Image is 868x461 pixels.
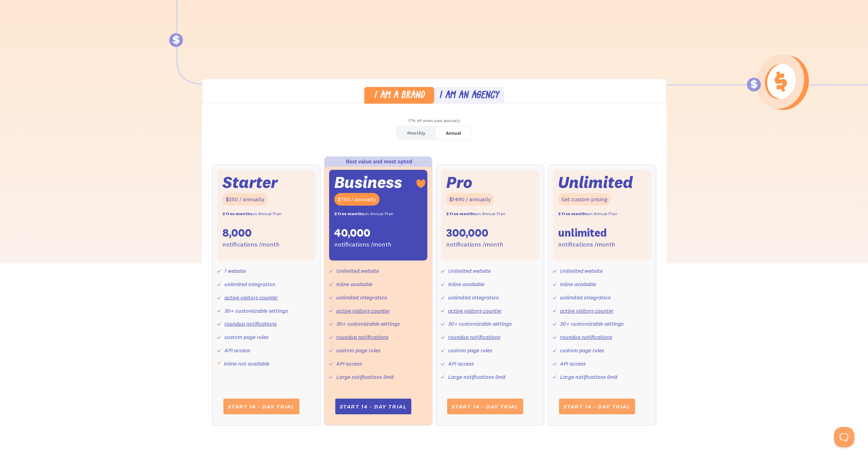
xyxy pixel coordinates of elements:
[439,91,499,101] div: I am an agency
[446,193,494,206] div: $1490 / annually
[224,332,268,342] div: custom page rules
[334,193,380,206] div: $750 / annually
[446,128,461,138] div: Annual
[334,226,370,240] div: 40,000
[222,211,252,216] strong: 2 free months
[448,293,499,302] div: unlimited integration
[336,372,394,382] div: Large notifications limit
[334,175,402,190] div: Business
[448,345,492,355] div: custom page rules
[448,266,491,276] div: Unlimited website
[560,372,618,382] div: Large notifications limit
[560,359,586,369] div: API access
[446,175,472,190] div: Pro
[336,266,379,276] div: Unlimited website
[224,320,277,327] a: roundup notifications
[560,279,596,289] div: Inline available
[336,293,387,302] div: unlimited integration
[336,333,388,340] a: roundup notifications
[336,279,372,289] div: Inline available
[335,399,411,414] a: Start 14 - day trial
[336,345,380,355] div: custom page rules
[202,116,666,126] div: 17% off when paid annually
[224,266,246,276] div: 1 website
[560,345,604,355] div: custom page rules
[222,209,281,219] div: on Annual Plan
[446,240,503,250] div: notifications /month
[336,359,362,369] div: API access
[334,211,364,216] strong: 2 free months
[560,333,612,340] a: roundup notifications
[374,91,425,101] div: I am a brand
[560,319,623,329] div: 30+ customizable settings
[448,333,500,340] a: roundup notifications
[446,209,505,219] div: on Annual Plan
[224,279,275,289] div: unlimited integration
[558,175,633,190] div: Unlimited
[224,359,269,369] div: Inline not available
[334,209,393,219] div: on Annual Plan
[558,211,588,216] strong: 2 free months
[448,372,506,382] div: Large notifications limit
[336,319,400,329] div: 30+ customizable settings
[560,293,611,302] div: unlimited integration
[559,399,635,414] a: Start 14 - day trial
[222,175,278,190] div: Starter
[224,306,288,316] div: 30+ customizable settings
[834,427,854,447] iframe: Toggle Customer Support
[222,193,268,206] div: $250 / annually
[222,226,252,240] div: 8,000
[560,266,603,276] div: Unlimited website
[224,345,250,355] div: API access
[558,226,607,240] div: unlimited
[560,307,614,314] a: active visitors counter
[448,319,512,329] div: 30+ customizable settings
[446,211,476,216] strong: 2 free months
[336,307,390,314] a: active visitors counter
[558,209,617,219] div: on Annual Plan
[448,279,484,289] div: Inline available
[224,294,278,301] a: active visitors counter
[446,226,488,240] div: 300,000
[407,128,425,138] div: Monthly
[447,399,523,414] a: Start 14 - day trial
[558,193,611,206] div: Get custom pricing
[448,307,502,314] a: active visitors counter
[334,240,392,250] div: notifications /month
[223,399,299,414] a: Start 14 - day trial
[448,359,474,369] div: API access
[222,240,280,250] div: notifications /month
[558,240,615,250] div: notifications /month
